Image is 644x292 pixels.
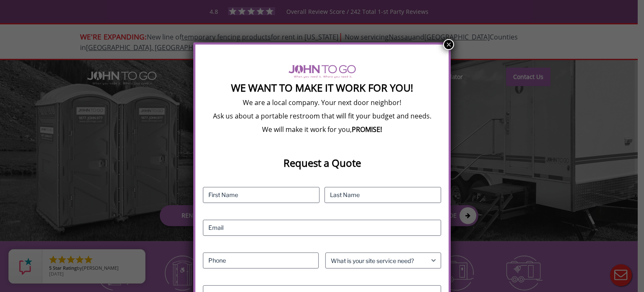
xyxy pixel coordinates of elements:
strong: We Want To Make It Work For You! [231,81,413,95]
input: Last Name [325,187,441,203]
button: Close [443,39,454,50]
b: PROMISE! [352,125,382,134]
input: Phone [203,253,319,268]
input: Email [203,220,441,236]
strong: Request a Quote [283,156,361,170]
img: logo of viptogo [288,65,356,78]
input: First Name [203,187,319,203]
p: Ask us about a portable restroom that will fit your budget and needs. [203,111,441,121]
p: We are a local company. Your next door neighbor! [203,98,441,107]
p: We will make it work for you, [203,125,441,134]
